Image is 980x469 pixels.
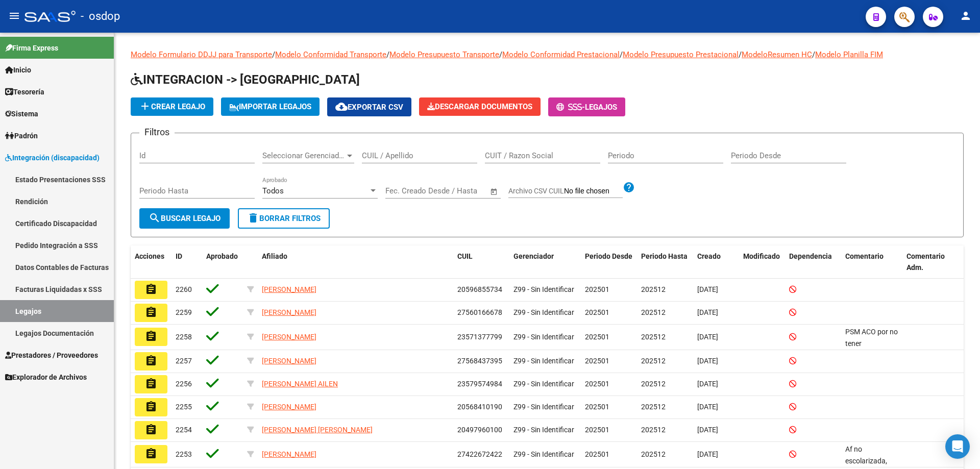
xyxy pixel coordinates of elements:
span: [DATE] [697,333,718,341]
span: Gerenciador [513,252,554,260]
mat-icon: assignment [145,306,157,318]
datatable-header-cell: Creado [693,245,739,279]
input: Archivo CSV CUIL [564,187,623,196]
mat-icon: search [149,212,161,224]
span: 202501 [585,357,609,365]
mat-icon: assignment [145,330,157,342]
span: Inicio [5,64,31,76]
span: Z99 - Sin Identificar [513,308,574,316]
span: 202501 [585,403,609,411]
span: - [556,103,585,112]
span: [DATE] [697,403,718,411]
span: 23571377799 [457,333,502,341]
span: [DATE] [697,426,718,434]
span: [PERSON_NAME] [262,308,316,316]
span: 20596855734 [457,285,502,293]
mat-icon: person [960,10,972,22]
span: Z99 - Sin Identificar [513,285,574,293]
a: Modelo Planilla FIM [815,50,883,59]
span: Buscar Legajo [149,214,220,223]
span: 27422672422 [457,450,502,458]
a: ModeloResumen HC [742,50,812,59]
span: 202512 [641,285,666,293]
span: ID [176,252,182,260]
mat-icon: assignment [145,355,157,367]
span: Creado [697,252,721,260]
button: Buscar Legajo [139,208,230,229]
span: Z99 - Sin Identificar [513,380,574,388]
input: Fecha fin [436,186,485,195]
mat-icon: add [139,100,151,112]
span: Aprobado [206,252,238,260]
span: [DATE] [697,380,718,388]
span: 20497960100 [457,426,502,434]
mat-icon: cloud_download [335,101,348,113]
span: [PERSON_NAME] [262,333,316,341]
span: Archivo CSV CUIL [508,187,564,195]
span: Borrar Filtros [247,214,321,223]
span: 202512 [641,426,666,434]
span: 202501 [585,285,609,293]
mat-icon: assignment [145,283,157,295]
span: IMPORTAR LEGAJOS [229,102,311,111]
span: Z99 - Sin Identificar [513,426,574,434]
mat-icon: help [623,181,635,193]
div: Open Intercom Messenger [945,434,970,459]
span: Prestadores / Proveedores [5,350,98,361]
datatable-header-cell: Comentario [841,245,902,279]
span: Modificado [743,252,780,260]
span: 27568437395 [457,357,502,365]
button: Open calendar [488,186,500,198]
span: 202501 [585,333,609,341]
span: 202512 [641,403,666,411]
datatable-header-cell: Periodo Desde [581,245,637,279]
span: Sistema [5,108,38,119]
span: 202501 [585,308,609,316]
datatable-header-cell: Modificado [739,245,785,279]
a: Modelo Conformidad Prestacional [502,50,620,59]
span: 2258 [176,333,192,341]
span: 202501 [585,380,609,388]
span: Firma Express [5,42,58,54]
span: 23579574984 [457,380,502,388]
datatable-header-cell: ID [171,245,202,279]
span: 2255 [176,403,192,411]
button: Descargar Documentos [419,97,541,116]
span: [PERSON_NAME] [262,450,316,458]
span: [PERSON_NAME] [262,357,316,365]
span: [PERSON_NAME] [PERSON_NAME] [262,426,373,434]
span: [DATE] [697,357,718,365]
span: 2256 [176,380,192,388]
span: Comentario Adm. [906,252,945,272]
button: Crear Legajo [131,97,213,116]
datatable-header-cell: CUIL [453,245,509,279]
button: IMPORTAR LEGAJOS [221,97,320,116]
mat-icon: delete [247,212,259,224]
span: Z99 - Sin Identificar [513,333,574,341]
span: 2257 [176,357,192,365]
span: Periodo Desde [585,252,632,260]
button: Borrar Filtros [238,208,330,229]
span: Seleccionar Gerenciador [262,151,345,160]
mat-icon: assignment [145,424,157,436]
span: Descargar Documentos [427,102,532,111]
a: Modelo Conformidad Transporte [275,50,386,59]
span: [PERSON_NAME] [262,285,316,293]
span: 2259 [176,308,192,316]
span: Integración (discapacidad) [5,152,100,163]
datatable-header-cell: Dependencia [785,245,841,279]
datatable-header-cell: Comentario Adm. [902,245,964,279]
datatable-header-cell: Gerenciador [509,245,581,279]
span: Z99 - Sin Identificar [513,403,574,411]
span: CUIL [457,252,473,260]
span: 2254 [176,426,192,434]
span: Crear Legajo [139,102,205,111]
span: [PERSON_NAME] AILEN [262,380,338,388]
span: INTEGRACION -> [GEOGRAPHIC_DATA] [131,72,360,87]
span: 20568410190 [457,403,502,411]
button: Exportar CSV [327,97,411,116]
span: 2260 [176,285,192,293]
span: Comentario [845,252,884,260]
span: 2253 [176,450,192,458]
span: 27560166678 [457,308,502,316]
